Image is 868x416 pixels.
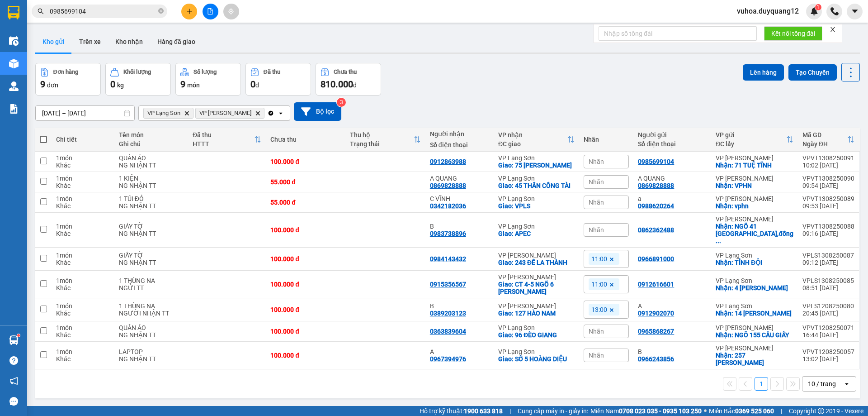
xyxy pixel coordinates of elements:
div: 100.000 đ [270,352,341,359]
div: 20:45 [DATE] [802,310,854,317]
strong: 1900 633 818 [464,407,503,415]
svg: open [277,110,284,117]
div: Nhận: 257 TRẦN QUỐC HOÀN [716,352,793,366]
div: Người nhận [430,130,489,138]
span: caret-down [851,7,859,15]
span: 0 [250,79,255,90]
button: Lên hàng [743,64,784,81]
img: phone-icon [830,7,839,15]
img: warehouse-icon [9,36,19,46]
div: VPVT1208250057 [802,348,854,355]
div: 09:12 [DATE] [802,259,854,266]
div: NGỬI TT [119,284,184,292]
div: NG NHẬN TT [119,162,184,169]
div: 1 THÙNG NA [119,277,184,284]
span: 11:00 [591,280,607,288]
div: NG NHẬN TT [119,331,184,339]
div: 100.000 đ [270,306,341,313]
th: Toggle SortBy [188,128,266,152]
div: Khác [56,310,109,317]
span: VP Lạng Sơn, close by backspace [143,108,193,119]
div: VP Lạng Sơn [716,277,793,284]
div: 0915356567 [430,281,466,288]
sup: 1 [815,4,821,10]
span: message [9,397,18,406]
div: Nhãn [584,136,629,143]
span: 9 [40,79,45,90]
div: Nhận: NGÕ 41 THÁI HÀ,đống đa,hà nội [716,223,793,244]
div: A QUANG [430,175,489,182]
input: Selected VP Lạng Sơn, VP Minh Khai. [266,109,267,118]
span: Cung cấp máy in - giấy in: [518,406,588,416]
div: 0912902070 [638,310,674,317]
img: logo-vxr [8,6,19,19]
div: Giao: VPLS [498,202,575,210]
div: NGƯỜI NHẬN TT [119,310,184,317]
span: close-circle [158,7,164,16]
div: Nhận: 4 HOÀNG VĂN THỤ [716,284,793,292]
div: VP Lạng Sơn [498,175,575,182]
div: Giao: CT 4-5 NGÕ 6 DƯƠNG ĐÌNH NGHỆ [498,281,575,295]
th: Toggle SortBy [798,128,859,152]
div: 0363839604 [430,328,466,335]
button: 1 [755,377,768,391]
span: vuhoa.duyquang12 [730,5,806,17]
button: aim [223,4,239,19]
img: warehouse-icon [9,335,19,345]
div: 0342182036 [430,202,466,210]
sup: 1 [17,334,20,337]
div: 1 THÙNG NA [119,302,184,310]
div: VPVT1208250071 [802,324,854,331]
button: Kho gửi [35,31,72,53]
div: VPLS1208250080 [802,302,854,310]
div: 08:51 [DATE] [802,284,854,292]
div: Khác [56,162,109,169]
button: file-add [203,4,218,19]
div: ĐC lấy [716,140,786,148]
div: Nhận: vphn [716,202,793,210]
div: 55.000 đ [270,199,341,206]
img: solution-icon [9,104,19,114]
span: copyright [818,408,824,414]
span: plus [186,8,193,14]
div: Chưa thu [334,69,357,75]
div: NG NHẬN TT [119,355,184,363]
div: Khác [56,331,109,339]
button: Bộ lọc [294,102,341,121]
span: kg [117,81,124,89]
span: search [38,8,44,14]
div: 0985699104 [638,158,674,165]
span: | [781,406,782,416]
button: Hàng đã giao [150,31,203,53]
div: NG NHẬN TT [119,182,184,189]
div: VP [PERSON_NAME] [716,195,793,202]
div: QUẦN ÁO [119,324,184,331]
button: plus [181,4,197,19]
div: Giao: 127 HÀO NAM [498,310,575,317]
svg: Delete [184,110,189,116]
div: 1 món [56,348,109,355]
div: VP nhận [498,131,567,139]
span: 810.000 [321,79,353,90]
div: VP [PERSON_NAME] [716,215,793,223]
div: 100.000 đ [270,255,341,263]
div: 0966243856 [638,355,674,363]
div: 0912863988 [430,158,466,165]
div: 100.000 đ [270,328,341,335]
div: 1 món [56,154,109,162]
div: VP [PERSON_NAME] [498,273,575,281]
th: Toggle SortBy [345,128,425,152]
div: 1 món [56,252,109,259]
div: 0966891000 [638,255,674,263]
div: 13:02 [DATE] [802,355,854,363]
div: Giao: APEC [498,230,575,237]
div: VPLS1308250087 [802,252,854,259]
div: NG NHẬN TT [119,230,184,237]
th: Toggle SortBy [494,128,579,152]
span: close [830,26,836,33]
span: đ [353,81,357,89]
div: Khác [56,284,109,292]
input: Select a date range. [36,106,134,120]
div: VP gửi [716,131,786,139]
button: Tạo Chuyến [788,64,837,81]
